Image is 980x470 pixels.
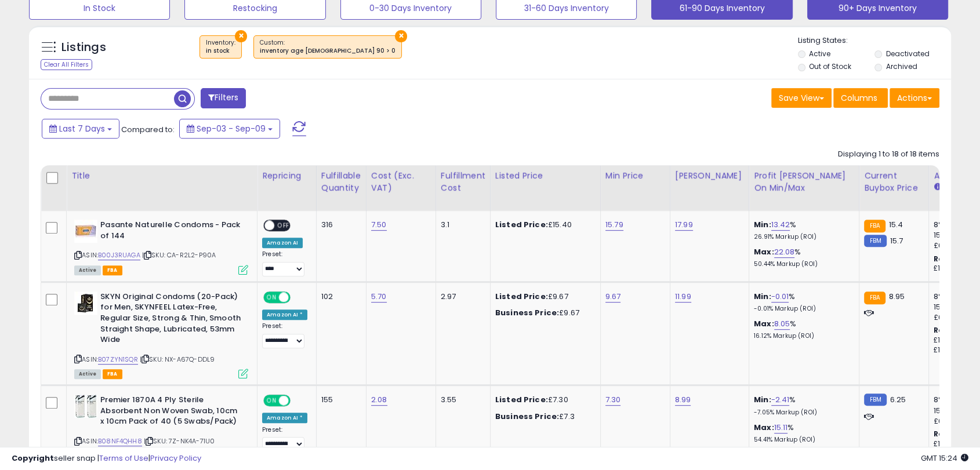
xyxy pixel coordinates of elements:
[754,409,850,417] p: -7.05% Markup (ROI)
[150,453,201,464] a: Privacy Policy
[98,250,140,260] a: B00J3RUAGA
[321,395,357,405] div: 155
[495,307,559,318] b: Business Price:
[841,92,877,104] span: Columns
[864,220,885,232] small: FBA
[864,394,887,406] small: FBM
[864,292,885,304] small: FBA
[774,422,788,433] a: 15.11
[754,332,850,340] p: 16.12% Markup (ROI)
[441,220,481,230] div: 3.1
[495,292,591,302] div: £9.67
[754,305,850,313] p: -0.01% Markup (ROI)
[798,35,951,46] p: Listing States:
[890,235,903,246] span: 15.7
[675,219,693,231] a: 17.99
[754,291,771,302] b: Min:
[495,291,548,302] b: Listed Price:
[371,219,387,231] a: 7.50
[289,396,307,406] span: OFF
[74,292,97,315] img: 41EmLr22uiL._SL40_.jpg
[771,88,832,108] button: Save View
[262,238,303,248] div: Amazon AI
[921,453,968,464] span: 2025-09-17 15:24 GMT
[321,292,357,302] div: 102
[371,291,387,303] a: 5.70
[262,413,307,423] div: Amazon AI *
[833,88,888,108] button: Columns
[771,219,790,231] a: 13.42
[495,220,591,230] div: £15.40
[235,30,247,42] button: ×
[99,453,148,464] a: Terms of Use
[321,170,361,194] div: Fulfillable Quantity
[495,170,596,182] div: Listed Price
[59,123,105,134] span: Last 7 Days
[260,38,395,56] span: Custom:
[754,318,774,329] b: Max:
[754,247,850,268] div: %
[371,170,431,194] div: Cost (Exc. VAT)
[754,422,850,444] div: %
[888,219,903,230] span: 15.4
[264,396,279,406] span: ON
[809,49,830,59] label: Active
[441,170,485,194] div: Fulfillment Cost
[754,422,774,433] b: Max:
[675,394,691,406] a: 8.99
[71,170,252,182] div: Title
[441,395,481,405] div: 3.55
[121,124,175,135] span: Compared to:
[41,59,92,70] div: Clear All Filters
[371,394,387,406] a: 2.08
[754,220,850,241] div: %
[605,394,621,406] a: 7.30
[675,170,744,182] div: [PERSON_NAME]
[262,309,307,320] div: Amazon AI *
[262,170,311,182] div: Repricing
[74,292,248,377] div: ASIN:
[754,170,854,194] div: Profit [PERSON_NAME] on Min/Max
[274,221,293,231] span: OFF
[395,30,407,42] button: ×
[754,436,850,444] p: 54.41% Markup (ROI)
[754,233,850,241] p: 26.91% Markup (ROI)
[264,292,279,302] span: ON
[197,123,266,134] span: Sep-03 - Sep-09
[934,182,941,192] small: Amazon Fees.
[179,119,280,139] button: Sep-03 - Sep-09
[754,246,774,257] b: Max:
[864,170,924,194] div: Current Buybox Price
[262,426,307,452] div: Preset:
[749,165,859,211] th: The percentage added to the cost of goods (COGS) that forms the calculator for Min & Max prices.
[605,219,623,231] a: 15.79
[754,394,771,405] b: Min:
[42,119,119,139] button: Last 7 Days
[262,250,307,276] div: Preset:
[74,220,248,274] div: ASIN:
[754,219,771,230] b: Min:
[441,292,481,302] div: 2.97
[103,265,122,275] span: FBA
[495,395,591,405] div: £7.30
[886,49,930,59] label: Deactivated
[100,395,241,430] b: Premier 1870A 4 Ply Sterile Absorbent Non Woven Swab, 10cm x 10cm Pack of 40 (5 Swabs/Pack)
[774,246,795,258] a: 22.08
[98,355,138,365] a: B07ZYN1SQR
[495,411,591,422] div: £7.3
[605,291,621,303] a: 9.67
[495,394,548,405] b: Listed Price:
[289,292,307,302] span: OFF
[754,319,850,340] div: %
[890,88,939,108] button: Actions
[100,292,241,348] b: SKYN Original Condoms (20-Pack) for Men, SKYNFEEL Latex-Free, Regular Size, Strong & Thin, Smooth...
[771,291,789,303] a: -0.01
[754,395,850,416] div: %
[201,88,246,108] button: Filters
[838,149,939,160] div: Displaying 1 to 18 of 18 items
[754,260,850,268] p: 50.44% Markup (ROI)
[321,220,357,230] div: 316
[74,220,97,243] img: 31bmo+ibjLL._SL40_.jpg
[74,369,101,379] span: All listings currently available for purchase on Amazon
[206,47,235,55] div: in stock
